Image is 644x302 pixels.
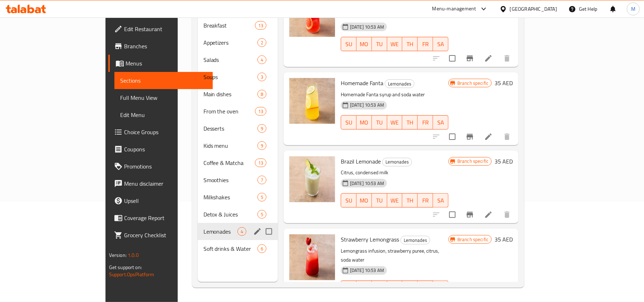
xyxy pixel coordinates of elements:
[418,281,433,295] button: FR
[124,42,207,50] span: Branches
[390,195,400,206] span: WE
[124,25,207,33] span: Edit Restaurant
[436,39,446,49] span: SA
[461,128,478,145] button: Branch-specific-item
[114,106,213,123] a: Edit Menu
[387,281,403,295] button: WE
[203,176,257,184] span: Smoothies
[203,38,257,47] span: Appetizers
[387,37,403,51] button: WE
[198,240,278,257] div: Soft drinks & Water6
[203,124,257,133] span: Desserts
[402,115,418,130] button: TH
[390,117,400,128] span: WE
[347,102,387,108] span: [DATE] 10:53 AM
[421,195,430,206] span: FR
[124,179,207,188] span: Menu disclaimer
[445,51,460,66] span: Select to update
[203,244,257,253] span: Soft drinks & Water
[405,117,415,128] span: TH
[257,210,266,219] div: items
[421,117,430,128] span: FR
[255,107,266,116] div: items
[258,74,266,81] span: 3
[203,193,257,201] div: Milkshakes
[109,270,154,279] a: Support.OpsPlatform
[484,54,493,63] a: Edit menu item
[258,245,266,252] span: 6
[390,39,400,49] span: WE
[498,206,516,223] button: delete
[445,207,460,222] span: Select to update
[258,39,266,46] span: 2
[498,128,516,145] button: delete
[124,162,207,171] span: Promotions
[108,209,213,226] a: Coverage Report
[108,20,213,38] a: Edit Restaurant
[198,154,278,171] div: Coffee & Matcha13
[341,37,357,51] button: SU
[387,193,403,208] button: WE
[124,214,207,222] span: Coverage Report
[445,129,460,144] span: Select to update
[341,234,399,245] span: Strawberry Lemongrass
[252,226,263,237] button: edit
[120,93,207,102] span: Full Menu View
[385,79,414,88] div: Lemonades
[257,55,266,64] div: items
[372,281,387,295] button: TU
[257,193,266,201] div: items
[108,38,213,55] a: Branches
[357,281,372,295] button: MO
[357,193,372,208] button: MO
[198,171,278,189] div: Smoothies7
[402,193,418,208] button: TH
[347,24,387,30] span: [DATE] 10:53 AM
[461,50,478,67] button: Branch-specific-item
[203,90,257,98] span: Main dishes
[120,76,207,85] span: Sections
[357,115,372,130] button: MO
[203,73,257,81] div: Soups
[631,5,635,13] span: M
[109,263,142,272] span: Get support on:
[421,39,430,49] span: FR
[108,158,213,175] a: Promotions
[257,38,266,47] div: items
[198,189,278,206] div: Milkshakes5
[258,91,266,98] span: 8
[124,128,207,136] span: Choice Groups
[108,123,213,141] a: Choice Groups
[198,86,278,103] div: Main dishes8
[418,193,433,208] button: FR
[203,141,257,150] div: Kids menu
[375,195,384,206] span: TU
[203,107,255,116] span: From the oven
[484,210,493,219] a: Edit menu item
[108,141,213,158] a: Coupons
[495,156,513,166] h6: 35 AED
[359,195,369,206] span: MO
[341,156,381,167] span: Brazil Lemonade
[109,250,127,260] span: Version:
[347,180,387,187] span: [DATE] 10:53 AM
[418,37,433,51] button: FR
[347,267,387,274] span: [DATE] 10:53 AM
[405,39,415,49] span: TH
[124,231,207,239] span: Grocery Checklist
[198,206,278,223] div: Detox & Juices5
[257,124,266,133] div: items
[289,78,335,124] img: Homemade Fanta
[289,234,335,280] img: Strawberry Lemongrass
[418,115,433,130] button: FR
[436,195,446,206] span: SA
[498,50,516,67] button: delete
[126,59,207,68] span: Menus
[203,227,237,236] span: Lemonades
[433,115,448,130] button: SA
[436,117,446,128] span: SA
[255,108,266,115] span: 13
[433,37,448,51] button: SA
[401,236,430,244] span: Lemonades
